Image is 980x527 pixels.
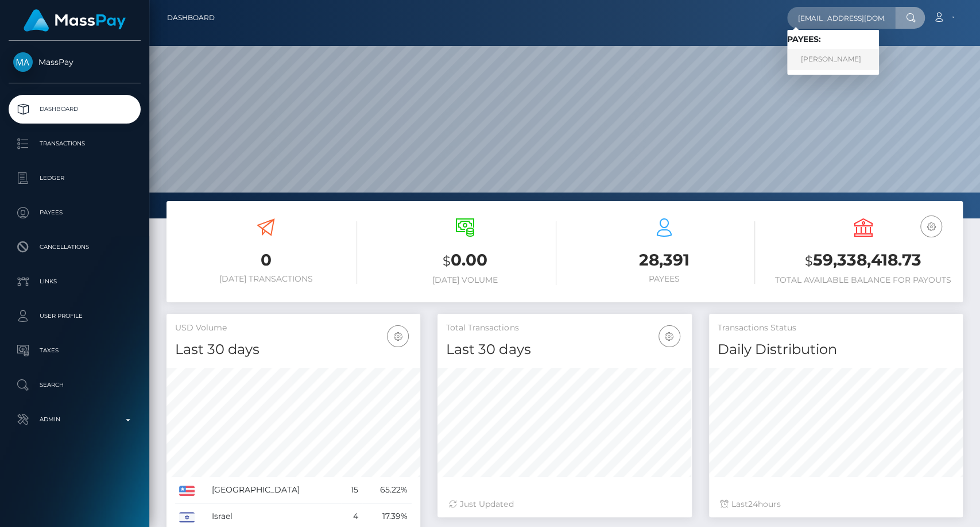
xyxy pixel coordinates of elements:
h5: USD Volume [175,322,412,334]
a: [PERSON_NAME] [787,49,879,70]
a: Links [9,267,141,296]
a: Cancellations [9,233,141,261]
img: MassPay Logo [24,9,126,32]
p: Payees [13,204,136,221]
a: Dashboard [9,95,141,124]
td: 15 [341,477,362,503]
h6: Payees: [787,34,879,44]
p: Taxes [13,342,136,359]
a: User Profile [9,302,141,330]
img: US.png [179,486,195,496]
a: Dashboard [167,6,215,30]
a: Taxes [9,336,141,365]
h5: Transactions Status [718,322,954,334]
p: Ledger [13,170,136,187]
h6: [DATE] Transactions [175,274,357,284]
div: Last hours [721,498,951,510]
a: Payees [9,198,141,227]
span: MassPay [9,57,141,67]
div: Just Updated [449,498,680,510]
h6: Payees [574,274,756,284]
a: Search [9,371,141,399]
p: Dashboard [13,101,136,118]
h3: 28,391 [574,249,756,271]
p: User Profile [13,307,136,325]
h4: Last 30 days [175,340,412,360]
h3: 0.00 [374,249,556,272]
h6: [DATE] Volume [374,275,556,285]
a: Transactions [9,129,141,158]
a: Ledger [9,164,141,193]
img: IL.png [179,512,195,522]
h5: Total Transactions [446,322,683,334]
p: Links [13,273,136,290]
p: Transactions [13,135,136,152]
h4: Daily Distribution [718,340,954,360]
small: $ [805,253,813,269]
img: MassPay [13,52,33,72]
p: Admin [13,411,136,428]
td: 65.22% [362,477,412,503]
h4: Last 30 days [446,340,683,360]
h6: Total Available Balance for Payouts [772,275,954,285]
input: Search... [787,7,895,29]
td: [GEOGRAPHIC_DATA] [208,477,341,503]
a: Admin [9,405,141,434]
span: 24 [748,499,758,509]
p: Cancellations [13,239,136,256]
h3: 0 [175,249,357,271]
h3: 59,338,418.73 [772,249,954,272]
small: $ [443,253,451,269]
p: Search [13,376,136,394]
